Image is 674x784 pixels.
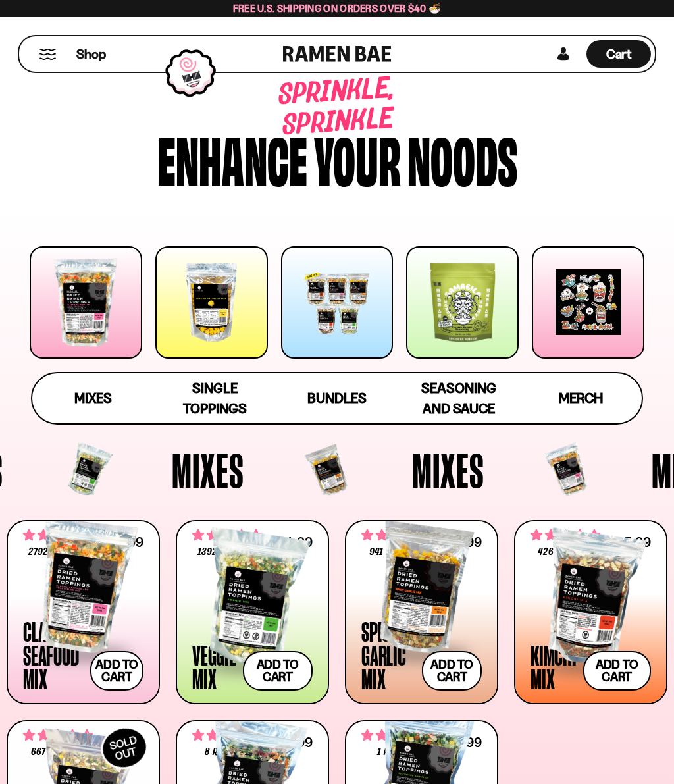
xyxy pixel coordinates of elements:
div: Veggie Mix [192,643,236,691]
a: 4.68 stars 2792 reviews $26.99 Classic Seafood Mix Add to cart [7,520,160,704]
span: Single Toppings [183,380,247,417]
span: Cart [606,46,632,62]
a: Seasoning and Sauce [398,373,520,423]
span: 4.76 stars [192,527,262,544]
button: Add to cart [243,651,313,691]
span: Merch [559,390,603,406]
a: Mixes [32,373,154,423]
span: Shop [76,45,106,63]
button: Add to cart [422,651,482,691]
span: Mixes [172,446,244,494]
button: Mobile Menu Trigger [39,49,57,60]
span: 4.76 stars [531,527,600,544]
span: Mixes [74,390,112,406]
a: 4.75 stars 941 reviews $25.99 Spicy Garlic Mix Add to cart [345,520,498,704]
span: Bundles [307,390,367,406]
a: Bundles [276,373,398,423]
div: Classic Seafood Mix [23,619,84,691]
a: 4.76 stars 1392 reviews $24.99 Veggie Mix Add to cart [176,520,329,704]
a: Merch [520,373,642,423]
div: SOLD OUT [96,721,153,774]
div: Enhance [157,126,307,189]
span: Mixes [412,446,484,494]
button: Add to cart [583,651,652,691]
a: Single Toppings [154,373,276,423]
div: Spicy Garlic Mix [361,619,415,691]
div: noods [407,126,517,189]
a: Cart [586,36,651,72]
div: Kimchi Mix [531,643,577,691]
a: Shop [76,40,106,68]
a: 4.76 stars 426 reviews $25.99 Kimchi Mix Add to cart [514,520,667,704]
span: Free U.S. Shipping on Orders over $40 🍜 [233,2,442,14]
div: your [314,126,401,189]
button: Add to cart [90,651,143,691]
span: 4.64 stars [23,727,93,744]
span: Seasoning and Sauce [421,380,496,417]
